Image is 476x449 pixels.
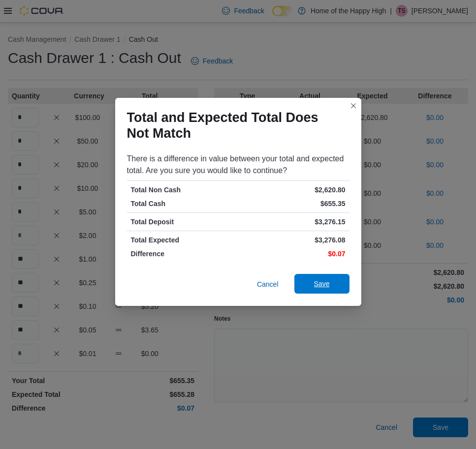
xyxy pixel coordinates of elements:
p: Total Deposit [131,217,236,227]
p: Total Cash [131,199,236,209]
button: Save [294,274,349,294]
p: $3,276.08 [240,235,346,245]
p: $2,620.80 [240,185,346,195]
p: Total Non Cash [131,185,236,195]
div: There is a difference in value between your total and expected total. Are you sure you would like... [127,153,349,177]
p: Difference [131,249,236,259]
p: $3,276.15 [240,217,346,227]
p: $655.35 [240,199,346,209]
p: Total Expected [131,235,236,245]
span: Cancel [257,279,279,289]
h1: Total and Expected Total Does Not Match [127,110,342,141]
span: Save [314,279,330,289]
button: Cancel [253,274,283,294]
p: $0.07 [240,249,346,259]
button: Closes this modal window [348,100,359,112]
